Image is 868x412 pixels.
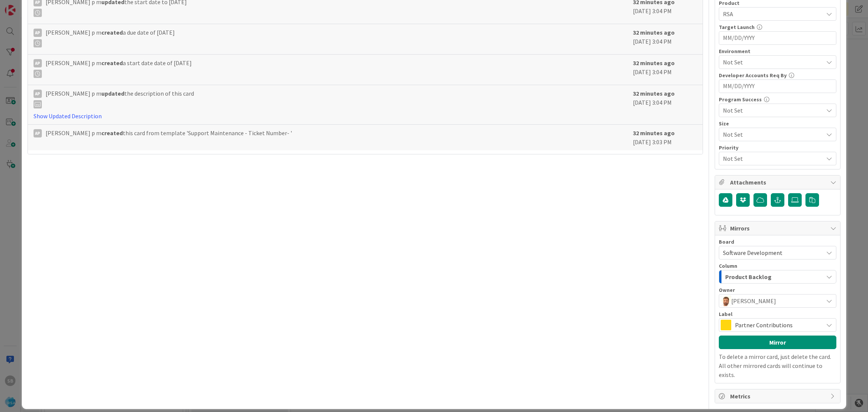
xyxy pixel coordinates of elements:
[633,29,675,36] b: 32 minutes ago
[633,90,675,97] b: 32 minutes ago
[46,58,192,78] span: [PERSON_NAME] p m a start date date of [DATE]
[719,311,732,317] span: Label
[723,106,823,115] span: Not Set
[633,59,675,67] b: 32 minutes ago
[101,29,123,36] b: created
[719,239,734,244] span: Board
[719,145,836,150] div: Priority
[101,129,123,137] b: created
[34,129,42,137] div: Ap
[730,392,827,401] span: Metrics
[723,58,823,67] span: Not Set
[719,73,836,78] div: Developer Accounts Req By
[34,112,102,120] a: Show Updated Description
[34,59,42,67] div: Ap
[723,249,782,256] span: Software Development
[101,90,124,97] b: updated
[719,97,836,102] div: Program Success
[719,49,836,54] div: Environment
[34,29,42,37] div: Ap
[723,80,832,93] input: MM/DD/YYYY
[723,129,819,140] span: Not Set
[719,270,836,284] button: Product Backlog
[719,0,836,6] div: Product
[730,178,827,187] span: Attachments
[723,32,832,44] input: MM/DD/YYYY
[34,90,42,98] div: Ap
[725,272,772,282] span: Product Backlog
[719,336,836,349] button: Mirror
[633,28,697,50] div: [DATE] 3:04 PM
[633,58,697,81] div: [DATE] 3:04 PM
[719,121,836,126] div: Size
[719,24,836,30] div: Target Launch
[719,263,737,269] span: Column
[723,153,819,164] span: Not Set
[723,9,823,18] span: RSA
[730,224,827,233] span: Mirrors
[46,128,292,137] span: [PERSON_NAME] p m this card from template 'Support Maintenance - Ticket Number- '
[46,28,175,47] span: [PERSON_NAME] p m a due date of [DATE]
[731,296,776,305] span: [PERSON_NAME]
[719,352,836,379] p: To delete a mirror card, just delete the card. All other mirrored cards will continue to exists.
[101,59,123,67] b: created
[633,89,697,121] div: [DATE] 3:04 PM
[46,89,194,108] span: [PERSON_NAME] p m the description of this card
[735,320,819,330] span: Partner Contributions
[721,296,731,306] img: AS
[633,129,675,137] b: 32 minutes ago
[633,128,697,146] div: [DATE] 3:03 PM
[719,287,735,293] span: Owner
